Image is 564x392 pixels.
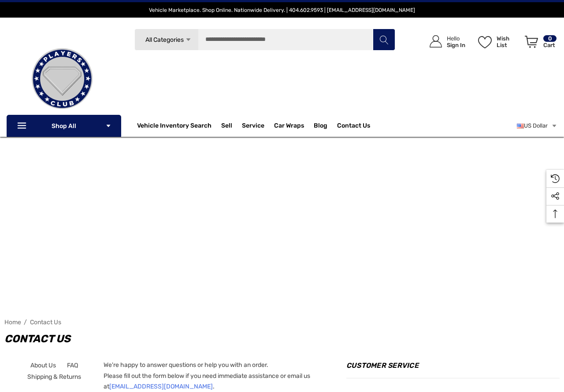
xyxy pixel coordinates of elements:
[242,122,264,132] a: Service
[543,35,557,42] p: 0
[419,26,470,57] a: Sign in
[27,373,81,381] span: Shipping & Returns
[525,36,538,48] svg: Review Your Cart
[221,122,232,132] span: Sell
[274,117,314,135] a: Car Wraps
[105,123,111,129] svg: Icon Arrow Down
[4,315,560,330] nav: Breadcrumb
[274,122,304,132] span: Car Wraps
[221,117,242,135] a: Sell
[551,174,560,183] svg: Recently Viewed
[16,121,30,131] svg: Icon Line
[7,115,121,137] p: Shop All
[30,319,61,326] a: Contact Us
[18,35,106,123] img: Players Club | Cars For Sale
[137,122,211,132] a: Vehicle Inventory Search
[373,29,395,51] button: Search
[447,42,465,48] p: Sign In
[67,362,78,369] span: FAQ
[109,383,213,390] a: [EMAIL_ADDRESS][DOMAIN_NAME]
[27,371,81,383] a: Shipping & Returns
[346,360,560,378] h4: Customer Service
[551,192,560,201] svg: Social Media
[149,7,415,13] span: Vehicle Marketplace. Shop Online. Nationwide Delivery. | 404.602.9593 | [EMAIL_ADDRESS][DOMAIN_NAME]
[521,26,557,61] a: Cart with 0 items
[497,35,520,48] p: Wish List
[430,35,442,48] svg: Icon User Account
[4,330,560,348] h1: Contact Us
[474,26,521,57] a: Wish List Wish List
[543,42,557,48] p: Cart
[30,362,56,369] span: About Us
[546,209,564,218] svg: Top
[134,29,198,51] a: All Categories Icon Arrow Down Icon Arrow Up
[4,319,21,326] a: Home
[67,360,78,371] a: FAQ
[30,360,56,371] a: About Us
[447,35,465,42] p: Hello
[145,36,184,44] span: All Categories
[185,37,192,43] svg: Icon Arrow Down
[337,122,370,132] a: Contact Us
[314,122,327,132] a: Blog
[517,117,557,135] a: USD
[478,36,492,48] svg: Wish List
